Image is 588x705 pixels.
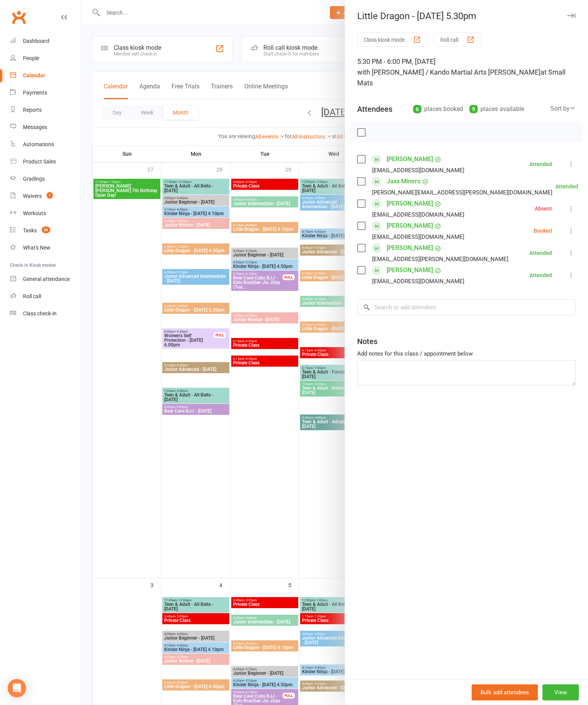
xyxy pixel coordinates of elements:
[529,273,552,278] div: Attended
[10,271,81,288] a: General attendance kiosk mode
[23,293,41,299] div: Roll call
[372,254,508,264] div: [EMAIL_ADDRESS][PERSON_NAME][DOMAIN_NAME]
[10,222,81,239] a: Tasks 36
[387,153,433,165] a: [PERSON_NAME]
[387,220,433,232] a: [PERSON_NAME]
[413,105,421,113] div: 6
[372,165,464,175] div: [EMAIL_ADDRESS][DOMAIN_NAME]
[9,8,28,27] a: Clubworx
[345,11,588,21] div: Little Dragon - [DATE] 5.30pm
[10,288,81,305] a: Roll call
[10,188,81,205] a: Waivers 1
[10,136,81,153] a: Automations
[10,119,81,136] a: Messages
[387,197,433,210] a: [PERSON_NAME]
[23,193,42,199] div: Waivers
[47,192,53,199] span: 1
[534,228,552,233] div: Booked
[372,210,464,220] div: [EMAIL_ADDRESS][DOMAIN_NAME]
[23,72,45,78] div: Calendar
[10,170,81,188] a: Gradings
[23,124,47,130] div: Messages
[357,104,392,114] div: Attendees
[23,227,37,233] div: Tasks
[550,104,576,114] div: Sort by
[555,184,578,189] div: Attended
[387,175,420,188] a: Jaxx Miners
[434,33,481,47] button: Roll call
[529,250,552,256] div: Attended
[10,84,81,101] a: Payments
[357,349,576,358] div: Add notes for this class / appointment below
[357,33,428,47] button: Class kiosk mode
[10,33,81,50] a: Dashboard
[23,38,49,44] div: Dashboard
[469,105,478,113] div: 9
[23,245,51,251] div: What's New
[372,188,552,197] div: [PERSON_NAME][EMAIL_ADDRESS][PERSON_NAME][DOMAIN_NAME]
[10,239,81,256] a: What's New
[23,176,45,182] div: Gradings
[10,50,81,67] a: People
[23,310,57,317] div: Class check-in
[357,56,576,88] div: 5:30 PM - 6:00 PM, [DATE]
[23,141,54,147] div: Automations
[10,101,81,119] a: Reports
[23,210,46,216] div: Workouts
[469,104,524,114] div: places available
[23,107,42,113] div: Reports
[42,227,50,233] span: 36
[357,336,377,347] div: Notes
[529,162,552,167] div: Attended
[387,242,433,254] a: [PERSON_NAME]
[23,158,56,165] div: Product Sales
[10,153,81,170] a: Product Sales
[23,55,39,61] div: People
[357,299,576,315] input: Search to add attendees
[472,684,538,700] button: Bulk add attendees
[387,264,433,276] a: [PERSON_NAME]
[372,232,464,242] div: [EMAIL_ADDRESS][DOMAIN_NAME]
[413,104,463,114] div: places booked
[535,206,552,211] div: Absent
[10,67,81,84] a: Calendar
[8,679,26,697] div: Open Intercom Messenger
[23,276,70,282] div: General attendance
[23,90,47,96] div: Payments
[10,305,81,322] a: Class kiosk mode
[542,684,579,700] button: View
[357,68,541,76] span: with [PERSON_NAME] / Kando Martial Arts [PERSON_NAME]
[372,276,464,286] div: [EMAIL_ADDRESS][DOMAIN_NAME]
[10,205,81,222] a: Workouts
